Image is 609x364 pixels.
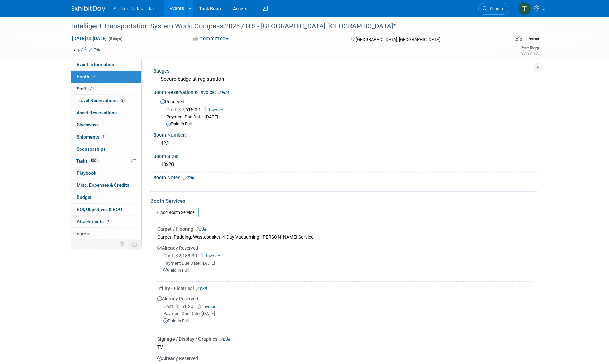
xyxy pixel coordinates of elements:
[77,86,94,91] span: Staff
[153,130,537,139] div: Booth Number:
[158,74,532,84] div: Secure badge at registration
[166,114,532,120] div: Payment Due Date: [DATE]
[163,260,532,267] div: Payment Due Date: [DATE]
[71,143,141,155] a: Sponsorships
[72,46,100,53] td: Tags
[518,2,531,15] img: Tommy Yates
[163,253,179,259] span: Cost: $
[116,240,128,248] td: Personalize Event Tab Strip
[157,285,532,292] div: Utility - Electrical
[515,36,522,41] img: Format-Inperson.png
[77,146,106,152] span: Sponsorships
[163,311,532,317] div: Payment Due Date: [DATE]
[157,232,532,241] div: Carpet, Padding, Wastebasket, 4 Day Vacuuming, [PERSON_NAME] Service
[113,6,154,11] span: Stalker Radar/Lidar
[158,97,532,127] div: Reserved
[71,83,141,95] a: Staff7
[86,36,92,41] span: to
[72,35,107,41] span: [DATE] [DATE]
[356,37,440,42] span: [GEOGRAPHIC_DATA], [GEOGRAPHIC_DATA]
[166,121,532,127] div: Paid in Full
[105,219,110,224] span: 9
[72,6,105,12] img: ExhibitDay
[128,240,142,248] td: Toggle Event Tabs
[163,318,532,324] div: Paid in Full
[71,155,141,167] a: Tasks50%
[218,90,229,95] a: Edit
[197,304,219,309] a: Invoice
[71,179,141,191] a: Misc. Expenses & Credits
[201,253,223,259] a: Invoice
[70,20,499,32] div: Intelligent Transportation System World Congress 2025 / ITS - [GEOGRAPHIC_DATA], [GEOGRAPHIC_DATA]*
[77,182,129,188] span: Misc. Expenses & Credits
[166,107,203,112] span: 7,616.00
[71,107,141,119] a: Asset Reservations
[77,62,114,67] span: Event Information
[163,253,200,259] span: 2,188.30
[163,304,196,309] span: 161.20
[77,74,97,79] span: Booth
[523,36,539,41] div: In-Person
[71,59,141,70] a: Event Information
[89,158,99,163] span: 50%
[71,191,141,203] a: Budget
[166,107,182,112] span: Cost: $
[77,194,92,200] span: Budget
[77,122,99,127] span: Giveaways
[153,66,537,74] div: Badges:
[158,138,532,149] div: 423
[71,119,141,131] a: Giveaways
[183,176,194,180] a: Edit
[108,37,122,41] span: (5 days)
[191,35,231,42] button: Committed
[152,208,199,217] a: Add Booth Service
[157,225,532,232] div: Carpet / Flooring
[89,48,100,52] a: Edit
[71,131,141,143] a: Shipments1
[153,87,537,96] div: Booth Reservation & Invoice:
[77,207,122,212] span: ROI, Objectives & ROO
[157,342,532,352] div: TV
[163,267,532,274] div: Paid in Full
[75,231,86,236] span: more
[77,170,96,176] span: Playbook
[157,336,532,342] div: Signage / Display / Graphics
[163,304,179,309] span: Cost: $
[101,134,106,139] span: 1
[521,46,539,50] div: Event Rating
[470,35,539,45] div: Event Format
[478,3,509,15] a: Search
[157,292,532,330] div: Already Reserved
[157,241,532,279] div: Already Reserved
[92,74,96,78] i: Booth reservation complete
[77,98,125,103] span: Travel Reservations
[88,86,94,91] span: 7
[77,219,110,224] span: Attachments
[71,71,141,83] a: Booth
[120,98,125,103] span: 2
[150,197,537,205] div: Booth Services
[71,228,141,240] a: more
[71,204,141,215] a: ROI, Objectives & ROO
[76,158,99,164] span: Tasks
[158,159,532,170] div: 10x20
[71,216,141,227] a: Attachments9
[219,337,230,342] a: Edit
[195,227,206,232] a: Edit
[71,167,141,179] a: Playbook
[153,173,537,181] div: Booth Notes:
[487,6,503,11] span: Search
[153,151,537,160] div: Booth Size:
[77,134,106,140] span: Shipments
[196,286,207,291] a: Edit
[204,107,227,112] a: Invoice
[77,110,117,115] span: Asset Reservations
[71,95,141,107] a: Travel Reservations2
